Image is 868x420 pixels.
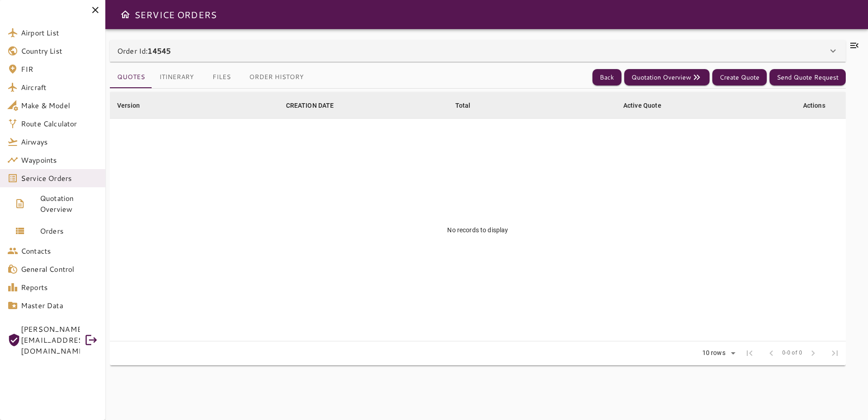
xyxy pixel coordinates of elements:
span: Previous Page [760,342,782,364]
button: Send Quote Request [769,69,846,86]
span: Airport List [21,27,98,38]
span: Make & Model [21,100,98,111]
div: 10 rows [696,346,739,360]
span: Waypoints [21,155,98,165]
span: First Page [739,342,760,364]
span: Contacts [21,245,98,256]
span: 0-0 of 0 [782,349,802,358]
span: Orders [40,225,98,236]
h6: SERVICE ORDERS [134,7,217,22]
button: Open drawer [116,5,134,24]
span: Country List [21,45,98,56]
span: Aircraft [21,82,98,93]
div: basic tabs example [110,66,311,88]
button: Quotes [110,66,152,88]
div: Version [117,100,140,111]
span: Airways [21,136,98,147]
button: Itinerary [152,66,201,88]
div: Active Quote [623,100,661,111]
span: Last Page [824,342,846,364]
button: Files [201,66,242,88]
span: Next Page [802,342,824,364]
span: Version [117,100,152,111]
span: FIR [21,64,98,75]
span: Service Orders [21,173,98,184]
button: Create Quote [712,69,767,86]
div: Total [455,100,471,111]
button: Order History [242,66,311,88]
span: Quotation Overview [40,193,98,215]
span: General Control [21,264,98,275]
button: Quotation Overview [624,69,710,86]
div: Order Id:14545 [110,40,846,62]
span: Master Data [21,300,98,311]
b: 14545 [148,45,171,56]
span: Route Calculator [21,118,98,129]
div: CREATION DATE [286,100,334,111]
span: Active Quote [623,100,673,111]
span: Reports [21,282,98,293]
button: Back [592,69,621,86]
td: No records to display [110,119,846,341]
div: 10 rows [700,349,728,357]
span: [PERSON_NAME][EMAIL_ADDRESS][DOMAIN_NAME] [21,324,80,356]
span: Total [455,100,483,111]
p: Order Id: [117,45,171,56]
span: CREATION DATE [286,100,346,111]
